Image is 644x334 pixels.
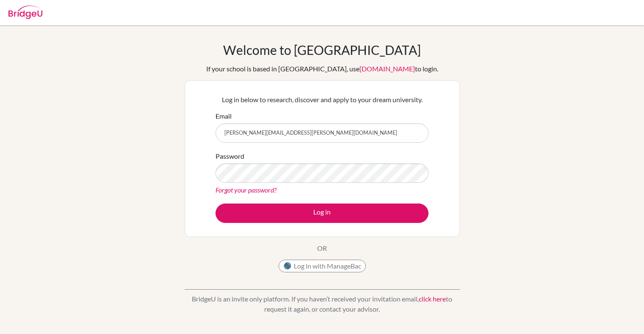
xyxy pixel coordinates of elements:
p: Log in below to research, discover and apply to your dream university. [216,95,428,105]
h1: Welcome to [GEOGRAPHIC_DATA] [223,42,421,57]
a: click here [419,295,446,303]
a: [DOMAIN_NAME] [359,65,415,73]
label: Email [216,111,232,121]
div: If your school is based in [GEOGRAPHIC_DATA], use to login. [206,64,438,74]
button: Log in with ManageBac [279,260,366,272]
p: OR [317,243,327,253]
p: BridgeU is an invite only platform. If you haven’t received your invitation email, to request it ... [185,294,460,314]
a: Forgot your password? [216,186,276,194]
label: Password [216,151,244,161]
img: Bridge-U [8,5,42,19]
button: Log in [216,204,428,223]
